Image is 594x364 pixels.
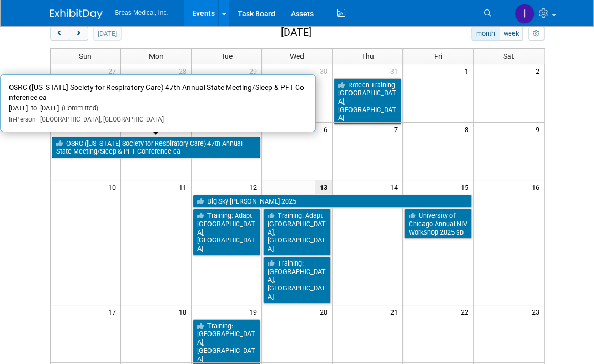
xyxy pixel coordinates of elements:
img: ExhibitDay [50,9,103,19]
span: 20 [319,305,332,318]
span: 17 [107,305,120,318]
span: 19 [248,305,261,318]
span: 13 [315,180,332,194]
span: 27 [107,64,120,77]
h2: [DATE] [281,27,311,38]
button: [DATE] [93,27,121,41]
span: 22 [460,305,473,318]
span: Sun [79,52,92,60]
span: 1 [464,64,473,77]
span: In-Person [9,116,36,123]
span: 16 [531,180,544,194]
span: [GEOGRAPHIC_DATA], [GEOGRAPHIC_DATA] [36,116,164,123]
span: 28 [178,64,191,77]
span: 6 [323,123,332,136]
span: Mon [149,52,164,60]
span: 10 [107,180,120,194]
span: 9 [535,123,544,136]
span: Breas Medical, Inc. [115,9,168,16]
span: 2 [535,64,544,77]
span: Fri [434,52,442,60]
span: 21 [389,305,402,318]
span: OSRC ([US_STATE] Society for Respiratory Care) 47th Annual State Meeting/Sleep & PFT Conference ca [9,83,304,102]
a: Rotech Training [GEOGRAPHIC_DATA], [GEOGRAPHIC_DATA] [334,78,401,125]
span: Wed [290,52,304,60]
button: week [499,27,523,41]
span: 7 [393,123,402,136]
span: 30 [319,64,332,77]
span: 14 [389,180,402,194]
a: Big Sky [PERSON_NAME] 2025 [193,195,472,208]
span: 11 [178,180,191,194]
i: Personalize Calendar [533,31,540,37]
span: 15 [460,180,473,194]
button: next [69,27,88,41]
a: Training: Adapt [GEOGRAPHIC_DATA], [GEOGRAPHIC_DATA] [263,209,331,256]
span: 18 [178,305,191,318]
span: 31 [389,64,402,77]
span: Thu [361,52,374,60]
img: Inga Dolezar [515,4,535,24]
span: 29 [248,64,261,77]
span: (Committed) [59,104,98,112]
span: 23 [531,305,544,318]
button: month [471,27,499,41]
a: Training: Adapt [GEOGRAPHIC_DATA], [GEOGRAPHIC_DATA] [193,209,260,256]
div: [DATE] to [DATE] [9,104,307,113]
button: prev [50,27,69,41]
a: Training: [GEOGRAPHIC_DATA], [GEOGRAPHIC_DATA] [263,257,331,304]
span: 12 [248,180,261,194]
span: Sat [503,52,514,60]
a: University of Chicago Annual NIV Workshop 2025 sb [404,209,472,239]
a: OSRC ([US_STATE] Society for Respiratory Care) 47th Annual State Meeting/Sleep & PFT Conference ca [52,137,261,158]
span: 8 [464,123,473,136]
span: Tue [221,52,233,60]
button: myCustomButton [528,27,544,41]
